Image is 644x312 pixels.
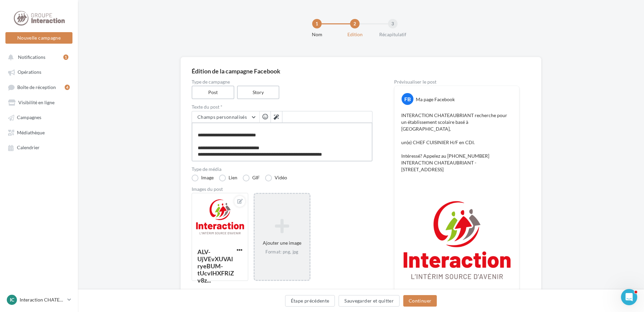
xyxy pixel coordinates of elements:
div: 1 [63,54,68,60]
a: Opérations [4,66,74,78]
iframe: Intercom live chat [621,289,637,305]
label: Texte du post * [192,105,372,109]
label: Type de campagne [192,80,372,84]
button: Continuer [403,295,437,307]
span: Visibilité en ligne [18,99,55,105]
button: Sauvegarder et quitter [339,295,400,307]
div: Nom [295,31,339,38]
a: Calendrier [4,141,74,153]
button: Champs personnalisés [192,111,259,123]
div: 2 [350,19,360,28]
button: Notifications 1 [4,51,71,63]
span: Campagnes [17,115,41,120]
div: Récapitulatif [371,31,414,38]
span: Boîte de réception [17,84,56,90]
div: Édition de la campagne Facebook [192,68,530,74]
span: IC [10,296,14,303]
p: Interaction CHATEAUBRIANT [20,296,65,303]
button: Étape précédente [285,295,335,307]
div: 4 [65,85,70,90]
a: Médiathèque [4,126,74,138]
div: 3 [388,19,398,28]
label: Type de média [192,167,372,172]
button: Nouvelle campagne [5,32,72,44]
div: 1 [312,19,322,28]
span: Médiathèque [17,130,45,135]
a: Boîte de réception4 [4,81,74,93]
span: Champs personnalisés [197,114,247,120]
span: Notifications [18,54,45,60]
span: Calendrier [17,145,40,151]
div: ALV-UjVEvXUVAlryeBUM-tUcvlHXFRiZv8z... [197,248,234,284]
div: Prévisualiser le post [394,80,519,84]
label: Image [192,175,214,181]
label: GIF [243,175,260,181]
label: Story [237,86,280,99]
div: Ma page Facebook [416,96,455,103]
label: Lien [219,175,237,181]
label: Post [192,86,234,99]
div: FB [402,93,413,105]
a: Visibilité en ligne [4,96,74,108]
label: Vidéo [265,175,287,181]
span: Opérations [18,69,41,75]
div: Edition [333,31,377,38]
a: Campagnes [4,111,74,123]
a: IC Interaction CHATEAUBRIANT [5,293,72,306]
p: INTERACTION CHATEAUBRIANT recherche pour un établissement scolaire basé à [GEOGRAPHIC_DATA], un(e... [401,112,512,173]
div: Images du post [192,187,372,192]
